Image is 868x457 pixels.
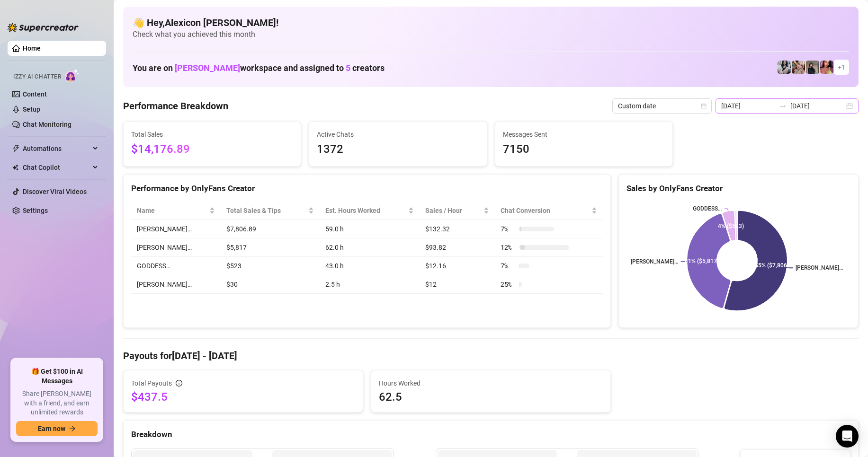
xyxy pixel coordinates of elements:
[317,141,479,158] span: 1372
[12,145,20,152] span: thunderbolt
[16,421,98,436] button: Earn nowarrow-right
[38,425,65,432] span: Earn now
[221,202,320,220] th: Total Sales & Tips
[137,205,207,216] span: Name
[221,275,320,294] td: $30
[779,102,787,110] span: to
[790,101,844,111] input: End date
[65,69,80,82] img: AI Chatter
[131,129,293,140] span: Total Sales
[176,380,182,387] span: info-circle
[131,238,221,257] td: [PERSON_NAME]…
[123,349,859,362] h4: Payouts for [DATE] - [DATE]
[618,99,706,113] span: Custom date
[503,141,665,158] span: 7150
[320,220,420,238] td: 59.0 h
[626,182,850,195] div: Sales by OnlyFans Creator
[16,367,98,386] span: 🎁 Get $100 in AI Messages
[420,275,495,294] td: $12
[796,265,843,272] text: [PERSON_NAME]…
[501,242,516,253] span: 12 %
[631,258,678,265] text: [PERSON_NAME]…
[8,23,79,32] img: logo-BBDzfeDw.svg
[131,182,603,195] div: Performance by OnlyFans Creator
[346,63,350,73] span: 5
[501,261,516,271] span: 7 %
[806,61,819,74] img: Anna
[13,72,61,81] span: Izzy AI Chatter
[501,205,590,216] span: Chat Conversion
[778,61,791,74] img: Sadie
[133,16,849,29] h4: 👋 Hey, Alexicon [PERSON_NAME] !
[133,29,849,40] span: Check what you achieved this month
[721,101,775,111] input: Start date
[420,202,495,220] th: Sales / Hour
[23,105,40,113] a: Setup
[379,389,603,404] span: 62.5
[779,102,787,110] span: swap-right
[503,129,665,140] span: Messages Sent
[221,238,320,257] td: $5,817
[133,63,385,73] h1: You are on workspace and assigned to creators
[320,257,420,275] td: 43.0 h
[23,121,72,128] a: Chat Monitoring
[23,207,48,214] a: Settings
[131,220,221,238] td: [PERSON_NAME]…
[495,202,603,220] th: Chat Conversion
[820,61,833,74] img: GODDESS
[420,220,495,238] td: $132.32
[131,141,293,158] span: $14,176.89
[838,62,845,72] span: + 1
[131,275,221,294] td: [PERSON_NAME]…
[325,205,406,216] div: Est. Hours Worked
[693,205,722,212] text: GODDESS…
[23,90,47,98] a: Content
[69,425,76,432] span: arrow-right
[23,160,90,175] span: Chat Copilot
[836,425,859,448] div: Open Intercom Messenger
[425,205,482,216] span: Sales / Hour
[379,378,603,388] span: Hours Worked
[123,99,228,113] h4: Performance Breakdown
[792,61,805,74] img: Anna
[420,257,495,275] td: $12.16
[317,129,479,140] span: Active Chats
[23,44,41,52] a: Home
[221,257,320,275] td: $523
[501,279,516,290] span: 25 %
[226,205,306,216] span: Total Sales & Tips
[701,103,707,109] span: calendar
[12,164,18,171] img: Chat Copilot
[23,141,90,156] span: Automations
[320,238,420,257] td: 62.0 h
[131,389,355,404] span: $437.5
[175,63,240,73] span: [PERSON_NAME]
[131,257,221,275] td: GODDESS…
[221,220,320,238] td: $7,806.89
[131,202,221,220] th: Name
[501,224,516,234] span: 7 %
[131,428,850,441] div: Breakdown
[420,238,495,257] td: $93.82
[320,275,420,294] td: 2.5 h
[131,378,172,388] span: Total Payouts
[23,188,87,195] a: Discover Viral Videos
[16,389,98,417] span: Share [PERSON_NAME] with a friend, and earn unlimited rewards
